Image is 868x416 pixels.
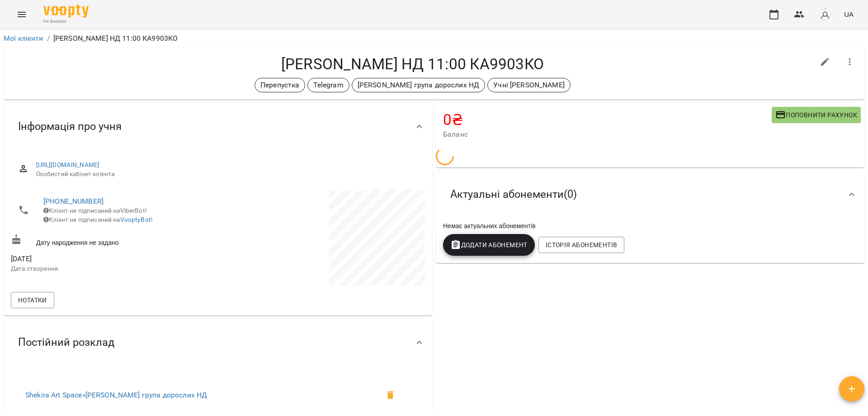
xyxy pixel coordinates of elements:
[25,391,207,399] a: Shekira Art Space»[PERSON_NAME] група дорослих НД
[358,80,480,91] p: [PERSON_NAME] група дорослих НД
[819,8,831,21] img: avatar_s.png
[120,216,151,223] a: VooptyBot
[11,264,216,273] p: Дата створення
[436,171,864,218] div: Актуальні абонементи(0)
[538,237,624,253] button: Історія абонементів
[18,120,122,134] span: Інформація про учня
[313,80,343,91] p: Telegram
[487,78,571,92] div: Учні [PERSON_NAME]
[43,207,147,214] span: Клієнт не підписаний на ViberBot!
[441,220,859,232] div: Немає актуальних абонементів
[43,197,104,206] a: [PHONE_NUMBER]
[352,78,486,92] div: [PERSON_NAME] група дорослих НД
[493,80,565,91] p: Учні [PERSON_NAME]
[9,232,218,249] div: Дату народження не задано
[43,19,89,24] span: For Business
[4,319,432,366] div: Постійний розклад
[36,161,100,168] a: [URL][DOMAIN_NAME]
[307,78,349,92] div: Telegram
[450,239,528,250] span: Додати Абонемент
[4,33,864,44] nav: breadcrumb
[546,239,617,250] span: Історія абонементів
[43,216,153,223] span: Клієнт не підписаний на !
[450,187,577,201] span: Актуальні абонементи ( 0 )
[443,234,535,256] button: Додати Абонемент
[11,55,814,73] h4: [PERSON_NAME] НД 11:00 КА9903КО
[443,110,772,129] h4: 0 ₴
[255,78,305,92] div: Перепустка
[844,10,854,19] span: UA
[443,129,772,140] span: Баланс
[4,34,43,43] a: Мої клієнти
[47,33,50,44] li: /
[36,170,418,179] span: Особистий кабінет клієнта
[11,4,33,25] button: Menu
[772,107,861,123] button: Поповнити рахунок
[4,103,432,150] div: Інформація про учня
[53,33,178,44] p: [PERSON_NAME] НД 11:00 КА9903КО
[840,6,857,23] button: UA
[775,110,857,120] span: Поповнити рахунок
[260,80,299,91] p: Перепустка
[11,292,54,308] button: Нотатки
[11,253,216,264] span: [DATE]
[43,5,89,18] img: Voopty Logo
[18,335,114,349] span: Постійний розклад
[18,295,47,306] span: Нотатки
[380,384,401,406] span: Видалити клієнта з групи Оксана група дорослих НД для курсу Оксана група дорослих НД?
